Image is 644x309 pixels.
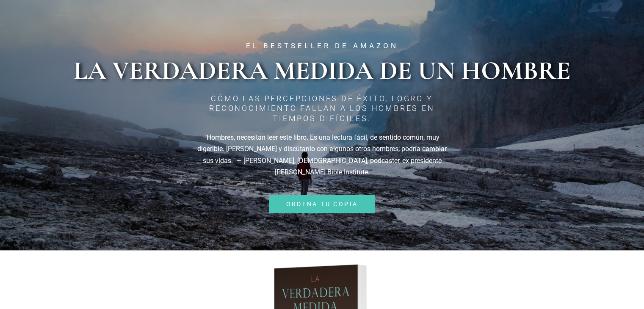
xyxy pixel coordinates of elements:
h2: La Verdadera Medida De Un Hombre [30,58,614,84]
span: Ordena Tu Copia [286,201,358,207]
p: "Hombres, necesitan leer este libro. Es una lectura fácil, de sentido común, muy digerible. [PERS... [193,132,451,178]
h3: Cómo las percepciones de éxito, logro y reconocimiento fallan a los hombres en tiempos difíciles. [193,94,451,123]
h2: El Bestseller de amazon [30,42,614,50]
a: Ordena Tu Copia [269,195,375,213]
